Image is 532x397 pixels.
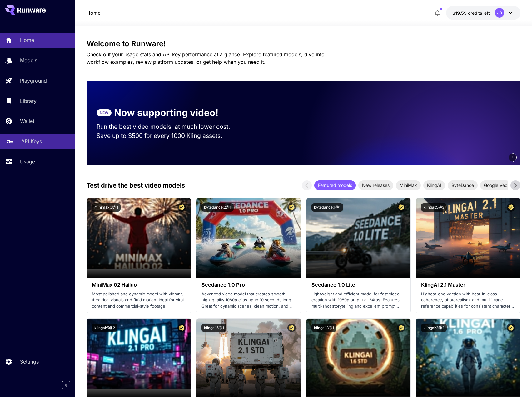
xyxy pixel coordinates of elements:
h3: KlingAI 2.1 Master [421,282,515,288]
p: Save up to $500 for every 1000 Kling assets. [97,131,242,140]
span: $19.59 [452,10,468,16]
p: NEW [100,110,108,116]
div: Collapse sidebar [67,379,75,391]
div: Google Veo [480,180,511,190]
button: klingai:3@1 [311,324,336,332]
h3: Seedance 1.0 Lite [311,282,405,288]
p: Usage [20,158,35,165]
div: JD [495,8,504,18]
button: minimax:3@1 [92,203,121,212]
button: bytedance:1@1 [311,203,343,212]
p: Highest-end version with best-in-class coherence, photorealism, and multi-image reference capabil... [421,291,515,309]
button: Certified Model – Vetted for best performance and includes a commercial license. [397,324,405,332]
p: Run the best video models, at much lower cost. [97,122,242,131]
button: klingai:5@3 [421,203,447,212]
div: Featured models [314,180,356,190]
span: KlingAI [423,182,445,188]
nav: breadcrumb [87,9,101,17]
p: Most polished and dynamic model with vibrant, theatrical visuals and fluid motion. Ideal for vira... [92,291,186,309]
button: Certified Model – Vetted for best performance and includes a commercial license. [287,203,296,212]
img: alt [196,198,301,278]
span: Google Veo [480,182,511,188]
button: klingai:3@2 [421,324,447,332]
button: klingai:5@2 [92,324,117,332]
p: Playground [20,77,47,84]
span: MiniMax [396,182,421,188]
button: Certified Model – Vetted for best performance and includes a commercial license. [177,203,186,212]
span: Featured models [314,182,356,188]
button: Collapse sidebar [62,381,70,389]
p: Library [20,97,37,105]
span: New releases [358,182,393,188]
span: 4 [512,155,514,160]
img: alt [306,198,410,278]
h3: Seedance 1.0 Pro [201,282,296,288]
p: Home [20,36,34,44]
button: Certified Model – Vetted for best performance and includes a commercial license. [507,324,515,332]
button: Certified Model – Vetted for best performance and includes a commercial license. [287,324,296,332]
p: Test drive the best video models [87,181,185,190]
p: Models [20,57,37,64]
h3: MiniMax 02 Hailuo [92,282,186,288]
p: Wallet [20,117,34,125]
p: Now supporting video! [114,106,218,120]
button: Certified Model – Vetted for best performance and includes a commercial license. [397,203,405,212]
span: credits left [468,10,490,16]
div: MiniMax [396,180,421,190]
img: alt [416,198,520,278]
button: Certified Model – Vetted for best performance and includes a commercial license. [177,324,186,332]
div: KlingAI [423,180,445,190]
span: Check out your usage stats and API key performance at a glance. Explore featured models, dive int... [87,51,325,65]
button: bytedance:2@1 [201,203,234,212]
p: Advanced video model that creates smooth, high-quality 1080p clips up to 10 seconds long. Great f... [201,291,296,309]
div: New releases [358,180,393,190]
img: alt [87,198,191,278]
button: klingai:5@1 [201,324,226,332]
p: API Keys [21,138,42,145]
div: ByteDance [448,180,478,190]
span: ByteDance [448,182,478,188]
p: Lightweight and efficient model for fast video creation with 1080p output at 24fps. Features mult... [311,291,405,309]
button: $19.58906JD [446,6,520,20]
p: Settings [20,358,39,365]
button: Certified Model – Vetted for best performance and includes a commercial license. [507,203,515,212]
a: Home [87,9,101,17]
div: $19.58906 [452,10,490,16]
h3: Welcome to Runware! [87,39,521,48]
